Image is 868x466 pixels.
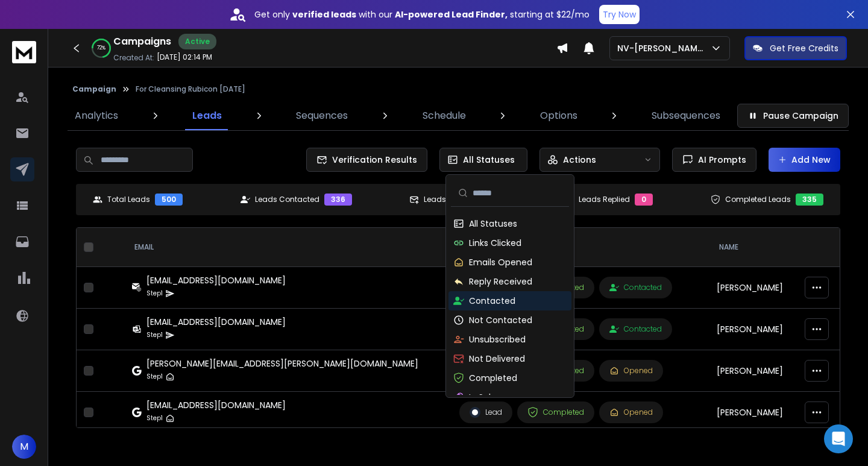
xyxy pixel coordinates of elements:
p: Created At: [113,53,154,63]
p: For Cleansing Rubicon [DATE] [136,84,245,94]
button: Pause Campaign [737,104,849,128]
div: Opened [609,366,653,376]
a: Subsequences [644,101,728,130]
th: NAME [709,228,797,267]
div: 500 [155,194,183,206]
p: In Subsequence [469,391,536,403]
div: Open Intercom Messenger [824,424,853,453]
p: Analytics [75,109,118,123]
p: Step 1 [146,329,163,341]
div: [EMAIL_ADDRESS][DOMAIN_NAME] [146,399,286,411]
p: Leads Opened [424,195,477,204]
p: Step 1 [146,371,163,383]
p: Options [540,109,577,123]
p: Emails Opened [469,256,532,268]
p: Get only with our starting at $22/mo [254,8,590,20]
p: [DATE] 02:14 PM [157,52,212,62]
td: [PERSON_NAME] [709,392,797,433]
h1: Campaigns [113,34,171,49]
p: Reply Received [469,276,532,288]
div: Contacted [609,324,662,334]
td: [PERSON_NAME] [709,350,797,392]
p: Leads Replied [579,195,630,204]
p: Total Leads [107,195,150,204]
p: Schedule [423,109,466,123]
div: Opened [609,408,653,417]
button: Campaign [72,84,116,94]
p: Not Contacted [469,314,532,326]
button: M [12,435,36,459]
p: Not Delivered [469,353,525,365]
td: [PERSON_NAME] [709,309,797,350]
p: Try Now [603,8,636,20]
p: Contacted [469,295,515,307]
p: Unsubscribed [469,333,526,345]
p: Completed Leads [725,195,791,204]
div: Active [178,34,216,49]
p: 72 % [97,45,105,52]
th: EMAIL [125,228,452,267]
p: Completed [469,372,517,384]
a: Leads [185,101,229,130]
button: AI Prompts [672,148,756,172]
span: AI Prompts [693,154,746,166]
p: Subsequences [652,109,720,123]
a: Analytics [68,101,125,130]
div: 335 [796,194,823,206]
a: Options [533,101,585,130]
img: logo [12,41,36,63]
th: LEAD STATUS [452,228,709,267]
p: All Statuses [463,154,515,166]
strong: AI-powered Lead Finder, [395,8,508,20]
button: Add New [769,148,840,172]
div: [EMAIL_ADDRESS][DOMAIN_NAME] [146,316,286,328]
div: Contacted [609,283,662,292]
a: Schedule [415,101,473,130]
a: Sequences [289,101,355,130]
p: Actions [563,154,596,166]
div: 336 [324,194,352,206]
p: Leads Contacted [255,195,319,204]
td: [PERSON_NAME] [709,267,797,309]
p: All Statuses [469,218,517,230]
p: Get Free Credits [770,42,838,54]
p: Sequences [296,109,348,123]
div: Completed [527,407,584,418]
div: [PERSON_NAME][EMAIL_ADDRESS][PERSON_NAME][DOMAIN_NAME] [146,357,418,370]
div: Lead [470,407,502,418]
div: [EMAIL_ADDRESS][DOMAIN_NAME] [146,274,286,286]
button: Try Now [599,5,640,24]
strong: verified leads [292,8,356,20]
span: Verification Results [327,154,417,166]
button: Verification Results [306,148,427,172]
p: Step 1 [146,412,163,424]
p: Leads [192,109,222,123]
button: Get Free Credits [744,36,847,60]
p: Links Clicked [469,237,521,249]
p: NV-[PERSON_NAME] [617,42,710,54]
p: Step 1 [146,288,163,300]
div: 0 [635,194,653,206]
